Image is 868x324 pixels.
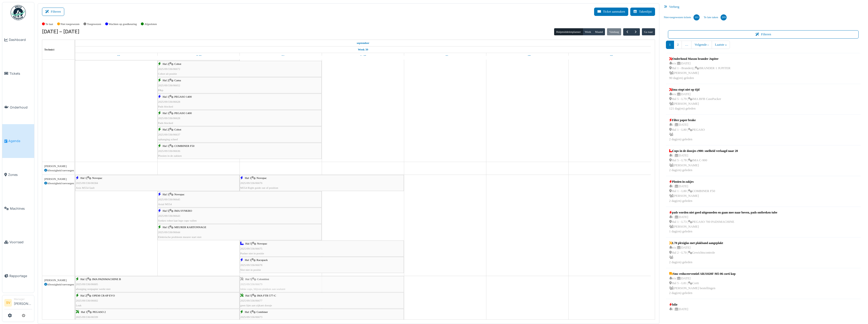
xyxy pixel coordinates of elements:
span: Onderhoud [10,105,32,110]
span: Leak [76,304,81,307]
div: | [76,176,239,190]
span: Novopac [257,242,267,245]
a: Niet-toegewezen tickets [662,11,702,24]
span: Novopac [92,176,102,179]
div: [PERSON_NAME] [44,164,72,168]
a: Filter paper brake 1 |[DATE] Hal 1 - L80 |PEGASO 2 dag(en) geleden [668,117,706,143]
a: Cups in de doosjes c900: snelheid verlaagd naar 28 1 |[DATE] Hal 5 - L78 |IMA C-900 [PERSON_NAME]... [668,147,739,174]
span: PEGASO 1400 [174,95,192,98]
span: Hal 2 [80,294,87,297]
li: [PERSON_NAME] [14,297,32,308]
a: 2 [674,41,682,49]
span: IMA SYNKRO [174,209,192,212]
div: | [76,277,239,291]
div: 1 | [DATE] Hal 5 - L78 | IMA C-900 [PERSON_NAME] 2 dag(en) geleden [669,153,738,173]
img: Badge_color-CXgf-gQk.svg [11,5,26,20]
span: Hal 5 [245,278,252,281]
div: n/a | [DATE] Hal 5 - L81 | Corti [PERSON_NAME] bestellingen 2 dag(en) geleden [669,276,736,295]
span: Hal 2 [163,62,169,65]
span: Hal 1 [80,176,87,179]
span: 2025/09/336/06677 [240,299,263,302]
a: Smc reduceerventiel ARJ1020F-M5-06 corti kop n/a |[DATE] Hal 5 - L81 |Corti [PERSON_NAME] bestell... [668,270,737,297]
span: Axis M554 fault [76,186,95,189]
span: Pads blocked [158,121,173,124]
label: Toegewezen [87,22,101,26]
button: Takenlijst [630,8,655,16]
div: Manager [14,297,32,301]
a: 26 september 2025 [441,53,449,59]
span: Novopac [174,193,184,196]
button: Volgende [631,28,640,36]
a: Te late taken [702,11,729,24]
a: Dashboard [2,23,34,57]
span: Hal 1 [245,310,251,313]
span: Hal 1 [245,176,251,179]
span: 2025/09/336/06676 [240,181,263,184]
span: Hal 2 [163,128,169,131]
span: Cama [174,79,181,82]
div: L70 plexiglas met plakband aangeplakt [669,241,723,245]
button: Ticket aanmaken [594,8,628,16]
span: Cobot uit positie [158,72,177,75]
li: SV [4,299,12,307]
div: | [240,241,403,256]
div: 1 | [DATE] Hal 1 - L80 | PEGASO 2 dag(en) geleden [669,122,705,142]
span: Hal 5 [245,242,252,245]
button: Vandaag [607,28,621,35]
span: Hal 5 [163,209,169,212]
span: 2025/09/336/06679 [240,283,263,286]
span: Axial M554 [158,203,172,206]
div: | [158,127,321,142]
span: Technici [44,48,54,51]
a: 25 september 2025 [358,53,367,59]
button: Vorige [623,28,632,36]
a: 23 september 2025 [194,53,203,59]
span: 2025/09/336/06584 [76,181,98,184]
span: Plooien in de zakken [158,154,182,157]
a: Agenda [2,124,34,158]
div: | [240,176,403,190]
span: Machines [10,206,32,211]
div: folie [669,302,724,307]
span: Hal 1 [163,144,169,147]
button: Ga naar [642,28,655,35]
button: Week [583,28,593,35]
a: 24 september 2025 [276,53,286,59]
a: Laatste » [712,41,730,49]
span: 2025/09/336/06636 [158,149,180,152]
a: Zones [2,158,34,192]
span: Hal 2 [163,79,169,82]
div: Afwezigheid toevoegen [44,168,72,173]
div: 1 | [DATE] Hal 1 - L80 | COMBINER F50 [PERSON_NAME] 2 dag(en) geleden [669,184,715,203]
button: Maand [593,28,605,35]
span: 2025/09/336/06652 [158,84,180,87]
span: ophanging scheef [158,138,178,141]
nav: pager [666,41,861,53]
div: 101 [693,14,700,20]
span: MEURER KARTONNAGE [174,226,206,229]
span: Racupack [256,258,268,261]
span: 2025/09/336/06599 [76,315,98,318]
span: Hal 1 [163,95,169,98]
a: Ima stopt niet op tijd n/a |[DATE] Hal 5 - L79 |IMA BFB CasePacker [PERSON_NAME]121 dag(en) geleden [668,86,723,113]
span: Pusher niet in positie [240,252,264,255]
span: Hal 5 [245,294,252,297]
span: Hal 1 [163,226,169,229]
div: 1 | [DATE] Hal 1 - L73 | PEGASO 700 PADSMACHINE [PERSON_NAME] 1 dag(en) geleden [669,215,777,234]
span: 2025/09/336/06644 [158,231,180,234]
a: Machines [2,192,34,225]
div: Cups in de doosjes c900: snelheid verlaagd naar 28 [669,149,738,153]
span: Hal 1 [163,193,169,196]
div: | [158,62,321,76]
span: PEGASO 2 [93,310,106,313]
span: 2025/09/336/06673 [240,315,263,318]
h2: [DATE] – [DATE] [42,29,79,35]
a: … [682,41,691,49]
a: Plooien in zakjes 1 |[DATE] Hal 1 - L80 |COMBINER F50 [PERSON_NAME]2 dag(en) geleden [668,178,717,205]
a: 1 [666,41,674,49]
span: 2025/09/336/06628 [158,117,180,120]
span: Rapportage [9,274,32,278]
a: 22 september 2025 [355,40,371,46]
span: Colombini [257,278,269,281]
span: afzuiging restpapier werkt niet [76,287,111,290]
